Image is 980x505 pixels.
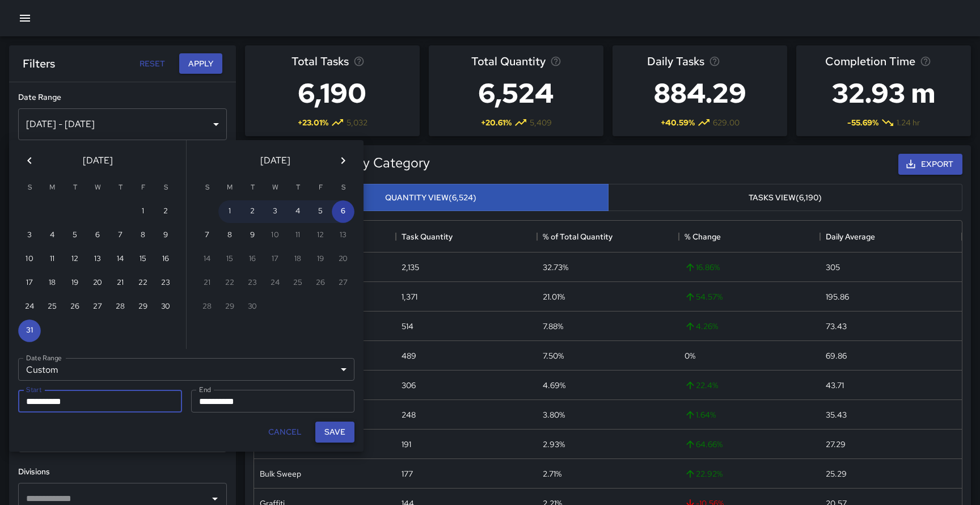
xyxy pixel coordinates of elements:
[260,153,290,169] span: [DATE]
[18,149,41,172] button: Previous month
[18,296,41,318] button: 24
[133,176,153,199] span: Friday
[265,176,285,199] span: Wednesday
[264,200,286,223] button: 3
[41,272,64,294] button: 18
[154,248,177,271] button: 16
[218,224,241,247] button: 8
[154,200,177,223] button: 2
[18,319,41,342] button: 31
[332,149,354,172] button: Next month
[309,200,332,223] button: 5
[18,358,354,381] div: Custom
[154,224,177,247] button: 9
[86,272,109,294] button: 20
[64,224,86,247] button: 5
[109,272,132,294] button: 21
[241,200,264,223] button: 2
[286,200,309,223] button: 4
[332,200,354,223] button: 6
[42,176,62,199] span: Monday
[65,176,85,199] span: Tuesday
[86,248,109,271] button: 13
[288,176,308,199] span: Thursday
[333,176,353,199] span: Saturday
[64,248,86,271] button: 12
[109,224,132,247] button: 7
[64,272,86,294] button: 19
[64,296,86,318] button: 26
[242,176,263,199] span: Tuesday
[132,272,154,294] button: 22
[218,200,241,223] button: 1
[241,224,264,247] button: 9
[19,176,40,199] span: Sunday
[154,272,177,294] button: 23
[154,296,177,318] button: 30
[310,176,331,199] span: Friday
[41,248,64,271] button: 11
[26,353,62,363] label: Date Range
[18,272,41,294] button: 17
[109,248,132,271] button: 14
[86,224,109,247] button: 6
[18,248,41,271] button: 10
[199,385,211,394] label: End
[18,224,41,247] button: 3
[264,422,306,443] button: Cancel
[132,200,154,223] button: 1
[196,224,218,247] button: 7
[86,296,109,318] button: 27
[315,422,354,443] button: Save
[132,296,154,318] button: 29
[87,176,108,199] span: Wednesday
[41,224,64,247] button: 4
[219,176,240,199] span: Monday
[83,153,113,169] span: [DATE]
[132,224,154,247] button: 8
[132,248,154,271] button: 15
[109,296,132,318] button: 28
[155,176,176,199] span: Saturday
[197,176,217,199] span: Sunday
[41,296,64,318] button: 25
[26,385,41,394] label: Start
[110,176,130,199] span: Thursday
